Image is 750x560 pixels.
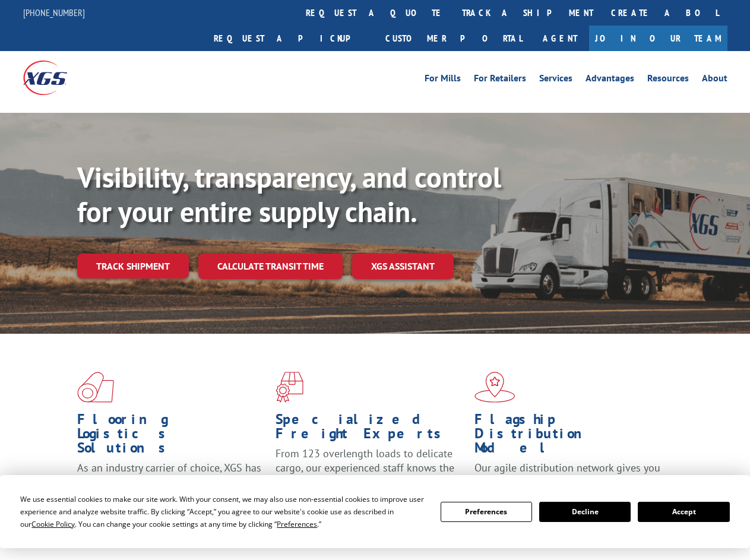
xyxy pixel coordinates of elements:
[539,74,572,87] a: Services
[276,412,465,447] h1: Specialized Freight Experts
[589,26,727,51] a: Join Our Team
[638,502,729,522] button: Accept
[531,26,589,51] a: Agent
[474,461,660,503] span: Our agile distribution network gives you nationwide inventory management on demand.
[474,74,526,87] a: For Retailers
[77,412,267,461] h1: Flooring Logistics Solutions
[276,372,303,403] img: xgs-icon-focused-on-flooring-red
[586,74,634,87] a: Advantages
[276,447,465,499] p: From 123 overlength loads to delicate cargo, our experienced staff knows the best way to move you...
[474,372,515,403] img: xgs-icon-flagship-distribution-model-red
[77,254,189,279] a: Track shipment
[376,26,531,51] a: Customer Portal
[205,26,376,51] a: Request a pickup
[20,493,426,530] div: We use essential cookies to make our site work. With your consent, we may also use non-essential ...
[425,74,461,87] a: For Mills
[198,254,343,279] a: Calculate transit time
[77,461,261,503] span: As an industry carrier of choice, XGS has brought innovation and dedication to flooring logistics...
[539,502,631,522] button: Decline
[23,7,85,18] a: [PHONE_NUMBER]
[77,159,501,230] b: Visibility, transparency, and control for your entire supply chain.
[474,412,664,461] h1: Flagship Distribution Model
[31,519,75,529] span: Cookie Policy
[77,372,114,403] img: xgs-icon-total-supply-chain-intelligence-red
[702,74,727,87] a: About
[277,519,317,529] span: Preferences
[647,74,689,87] a: Resources
[441,502,532,522] button: Preferences
[352,254,454,279] a: XGS ASSISTANT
